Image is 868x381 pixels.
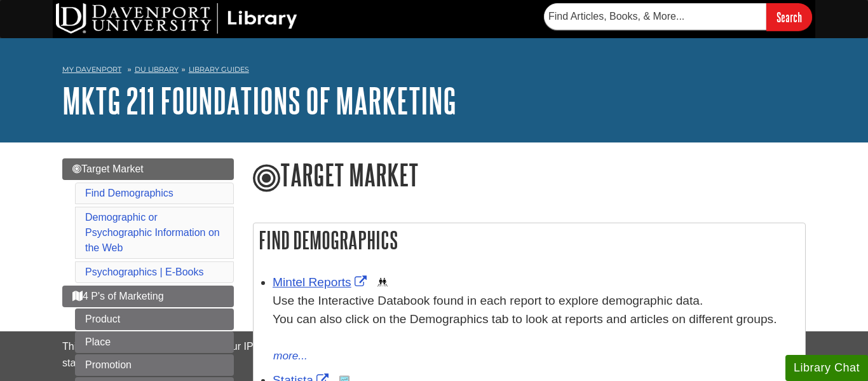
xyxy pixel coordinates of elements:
[377,277,388,287] img: Demographics
[544,3,766,30] input: Find Articles, Books, & More...
[75,308,234,330] a: Product
[62,64,121,75] a: My Davenport
[62,158,234,180] a: Target Market
[62,61,806,81] nav: breadcrumb
[62,286,234,307] a: 4 P's of Marketing
[273,347,308,365] button: more...
[85,188,173,198] a: Find Demographics
[85,267,203,277] a: Psychographics | E-Books
[72,163,144,174] span: Target Market
[135,65,179,74] a: DU Library
[766,3,812,31] input: Search
[254,223,805,257] h2: Find Demographics
[62,81,456,120] a: MKTG 211 Foundations of Marketing
[75,354,234,376] a: Promotion
[273,275,370,289] a: Link opens in new window
[189,65,249,74] a: Library Guides
[56,3,297,34] img: DU Library
[785,355,868,381] button: Library Chat
[253,158,806,194] h1: Target Market
[75,331,234,353] a: Place
[273,292,799,347] div: Use the Interactive Databook found in each report to explore demographic data. You can also click...
[85,212,220,253] a: Demographic or Psychographic Information on the Web
[72,291,164,301] span: 4 P's of Marketing
[544,3,812,31] form: Searches DU Library's articles, books, and more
